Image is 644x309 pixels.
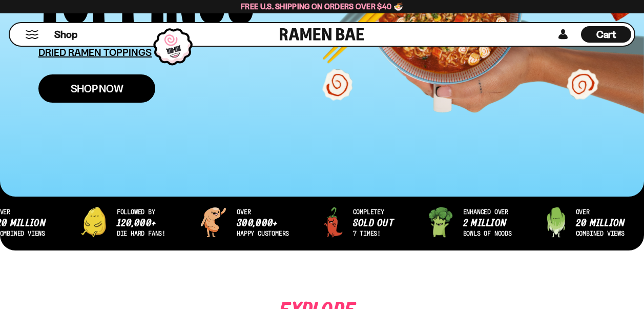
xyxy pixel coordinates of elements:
[71,83,123,94] span: Shop Now
[54,28,77,42] span: Shop
[241,2,403,11] span: Free U.S. Shipping on Orders over $40 🍜
[38,74,155,103] a: Shop Now
[38,33,252,59] u: ENHANCE YOUR NOODS WITH THE FIRST EVER DRIED RAMEN TOPPINGS
[25,30,39,39] button: Mobile Menu Trigger
[581,23,631,46] div: Cart
[596,28,616,41] span: Cart
[54,26,77,43] a: Shop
